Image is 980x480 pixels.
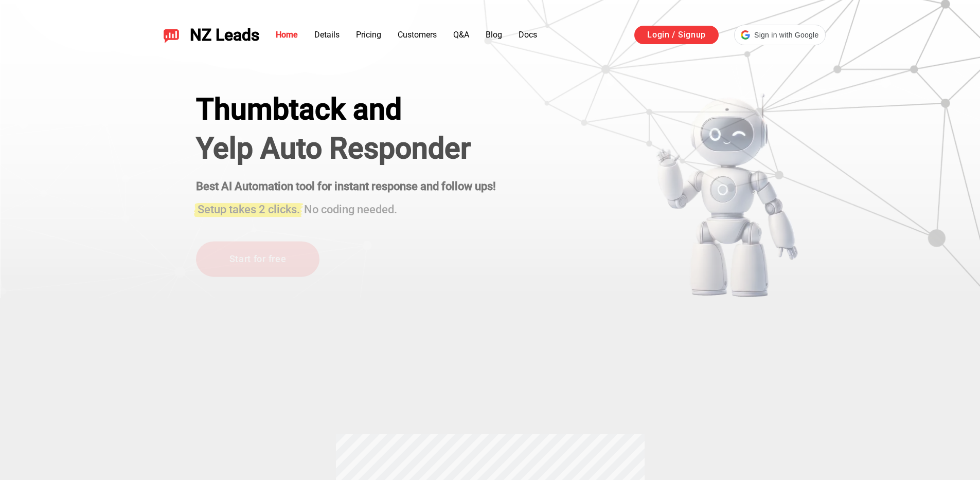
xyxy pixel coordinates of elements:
[196,93,496,126] div: Thumbtack and
[398,30,437,40] a: Customers
[276,30,298,40] a: Home
[356,30,381,40] a: Pricing
[163,27,180,43] img: NZ Leads logo
[486,30,502,40] a: Blog
[314,30,340,40] a: Details
[734,25,825,45] div: Sign in with Google
[634,26,719,44] a: Login / Signup
[519,30,537,40] a: Docs
[196,180,496,193] strong: Best AI Automation tool for instant response and follow ups!
[754,30,818,41] span: Sign in with Google
[453,30,469,40] a: Q&A
[655,93,799,298] img: yelp bot
[196,197,496,217] h3: No coding needed.
[196,131,496,165] h1: Yelp Auto Responder
[198,203,300,216] span: Setup takes 2 clicks.
[196,242,319,277] a: Start for free
[190,26,259,45] span: NZ Leads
